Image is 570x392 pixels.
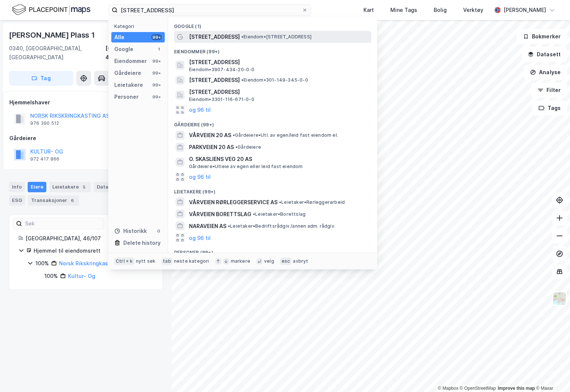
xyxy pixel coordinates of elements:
[151,58,162,64] div: 99+
[189,58,368,67] span: [STREET_ADDRESS]
[59,260,127,266] a: Norsk Rikskringkasting AS
[161,257,173,265] div: tab
[189,131,231,140] span: VÅRVEIEN 20 AS
[30,156,59,162] div: 972 417 866
[114,57,147,66] div: Eiendommer
[114,80,143,89] div: Leietakere
[241,34,244,39] span: •
[80,183,88,191] div: 5
[504,6,546,15] div: [PERSON_NAME]
[189,32,240,41] span: [STREET_ADDRESS]
[68,273,95,279] a: Kultur- Og
[241,34,312,40] span: Eiendom • [STREET_ADDRESS]
[35,259,49,268] div: 100%
[30,120,59,126] div: 976 390 512
[189,164,303,170] span: Gårdeiere • Utleie av egen eller leid fast eiendom
[69,197,76,204] div: 6
[9,44,105,62] div: 0340, [GEOGRAPHIC_DATA], [GEOGRAPHIC_DATA]
[235,144,261,150] span: Gårdeiere
[241,77,244,83] span: •
[498,386,535,391] a: Improve this map
[434,6,447,15] div: Bolig
[241,77,308,83] span: Eiendom • 301-149-345-0-0
[168,18,377,31] div: Google (1)
[151,94,162,100] div: 99+
[22,218,104,229] input: Søk
[228,223,335,229] span: Leietaker • Bedriftsrådgiv./annen adm. rådgiv.
[151,34,162,40] div: 99+
[280,257,292,265] div: esc
[533,356,570,392] iframe: Chat Widget
[151,82,162,88] div: 99+
[94,182,131,192] div: Datasett
[9,195,25,206] div: ESG
[189,198,278,207] span: VÅRVEIEN RØRLEGGERSERVICE AS
[114,33,124,42] div: Alle
[25,234,154,243] div: [GEOGRAPHIC_DATA], 46/107
[533,356,570,392] div: Kontrollprogram for chat
[279,199,281,205] span: •
[9,98,162,107] div: Hjemmelshaver
[363,6,374,15] div: Kart
[532,101,567,116] button: Tags
[114,92,139,101] div: Personer
[44,272,58,281] div: 100%
[118,4,302,16] input: Søk på adresse, matrikkel, gårdeiere, leietakere eller personer
[279,199,345,205] span: Leietaker • Rørleggerarbeid
[12,3,90,16] img: logo.f888ab2527a4732fd821a326f86c7f29.svg
[233,132,338,138] span: Gårdeiere • Utl. av egen/leid fast eiendom el.
[521,47,567,62] button: Datasett
[231,258,250,264] div: markere
[9,71,73,86] button: Tag
[114,45,133,54] div: Google
[9,29,96,41] div: [PERSON_NAME] Plass 1
[189,210,251,219] span: VÅRVEIEN BORETTSLAG
[531,83,567,98] button: Filter
[189,155,368,164] span: O. SKASLIENS VEG 20 AS
[253,211,255,217] span: •
[28,182,46,192] div: Eiere
[168,116,377,129] div: Gårdeiere (99+)
[123,238,161,247] div: Delete history
[114,69,141,78] div: Gårdeiere
[114,227,147,235] div: Historikk
[264,258,274,264] div: velg
[235,144,238,150] span: •
[168,43,377,56] div: Eiendommer (99+)
[156,46,162,52] div: 1
[189,173,211,181] button: og 96 til
[189,76,240,85] span: [STREET_ADDRESS]
[156,228,162,234] div: 0
[189,233,211,242] button: og 96 til
[189,105,211,114] button: og 96 til
[189,143,234,152] span: PARKVEIEN 20 AS
[105,44,163,62] div: [GEOGRAPHIC_DATA], 46/107
[253,211,306,217] span: Leietaker • Borettslag
[552,291,567,306] img: Z
[463,6,483,15] div: Verktøy
[517,29,567,44] button: Bokmerker
[9,182,25,192] div: Info
[438,386,458,391] a: Mapbox
[28,195,79,206] div: Transaksjoner
[189,67,255,73] span: Eiendom • 3907-434-20-0-0
[233,132,235,138] span: •
[49,182,91,192] div: Leietakere
[34,246,154,255] div: Hjemmel til eiendomsrett
[9,134,162,143] div: Gårdeiere
[174,258,209,264] div: neste kategori
[189,97,254,102] span: Eiendom • 3301-116-671-0-0
[524,65,567,80] button: Analyse
[114,23,165,29] div: Kategori
[168,183,377,196] div: Leietakere (99+)
[390,6,417,15] div: Mine Tags
[189,88,368,97] span: [STREET_ADDRESS]
[168,244,377,257] div: Personer (99+)
[189,222,226,231] span: NARAVEIEN AS
[136,258,156,264] div: nytt søk
[151,70,162,76] div: 99+
[460,386,496,391] a: OpenStreetMap
[293,258,308,264] div: avbryt
[228,223,230,229] span: •
[114,257,134,265] div: Ctrl + k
